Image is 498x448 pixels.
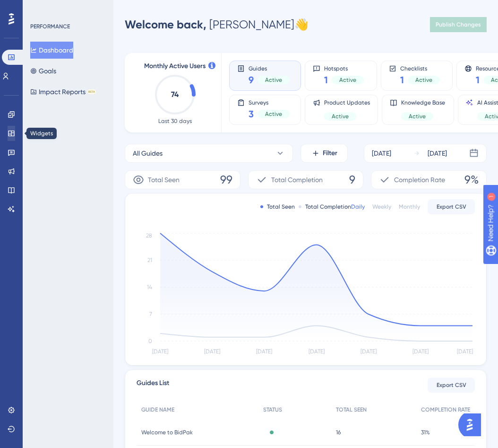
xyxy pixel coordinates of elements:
[220,172,232,187] span: 99
[339,76,356,84] span: Active
[323,148,337,159] span: Filter
[421,406,470,413] span: COMPLETION RATE
[125,18,206,31] span: Welcome back,
[464,172,479,187] span: 9%
[148,338,152,344] tspan: 0
[412,348,429,355] tspan: [DATE]
[324,65,364,71] span: Hotspots
[421,429,430,436] span: 31%
[249,99,290,105] span: Surveys
[336,406,367,413] span: TOTAL SEEN
[457,348,473,355] tspan: [DATE]
[30,42,73,59] button: Dashboard
[149,311,152,317] tspan: 7
[158,117,192,125] span: Last 30 days
[146,232,152,239] tspan: 28
[400,65,440,71] span: Checklists
[147,257,152,264] tspan: 21
[22,2,59,14] span: Need Help?
[141,406,174,413] span: GUIDE NAME
[147,284,152,290] tspan: 14
[301,144,348,163] button: Filter
[332,113,349,120] span: Active
[263,406,282,413] span: STATUS
[372,203,391,211] div: Weekly
[137,378,169,393] span: Guides List
[125,144,293,163] button: All Guides
[437,381,466,389] span: Export CSV
[324,73,328,87] span: 1
[409,113,426,120] span: Active
[265,76,282,84] span: Active
[144,61,206,72] span: Monthly Active Users
[415,76,432,84] span: Active
[30,62,56,79] button: Goals
[351,203,365,211] div: Daily
[271,174,323,185] span: Total Completion
[133,148,163,159] span: All Guides
[430,17,487,32] button: Publish Changes
[256,348,272,355] tspan: [DATE]
[428,148,447,159] div: [DATE]
[309,348,325,355] tspan: [DATE]
[349,172,355,187] span: 9
[437,203,466,211] span: Export CSV
[249,65,290,71] span: Guides
[30,23,70,30] div: PERFORMANCE
[336,429,341,436] span: 16
[476,73,480,87] span: 1
[394,174,445,185] span: Completion Rate
[324,99,370,106] span: Product Updates
[401,99,445,106] span: Knowledge Base
[249,107,254,121] span: 3
[361,348,377,355] tspan: [DATE]
[125,17,309,32] div: [PERSON_NAME] 👋
[66,5,69,12] div: 1
[141,429,193,436] span: Welcome to BidPak
[249,73,254,87] span: 9
[428,199,475,214] button: Export CSV
[436,21,481,28] span: Publish Changes
[299,203,351,211] div: Total Completion
[30,83,96,100] button: Impact ReportsBETA
[260,203,295,211] div: Total Seen
[265,110,282,118] span: Active
[399,203,420,211] div: Monthly
[204,348,220,355] tspan: [DATE]
[87,89,96,94] div: BETA
[428,378,475,393] button: Export CSV
[458,411,487,439] iframe: UserGuiding AI Assistant Launcher
[400,73,404,87] span: 1
[372,148,391,159] div: [DATE]
[171,90,179,99] text: 74
[148,174,180,185] span: Total Seen
[152,348,168,355] tspan: [DATE]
